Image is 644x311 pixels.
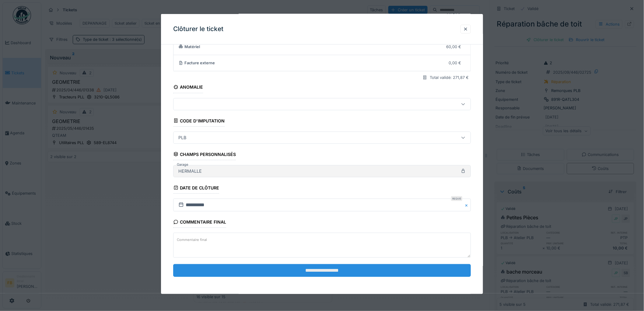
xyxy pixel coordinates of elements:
[464,199,471,211] button: Close
[451,196,462,201] div: Requis
[449,60,461,66] div: 0,00 €
[173,116,225,127] div: Code d'imputation
[176,134,189,141] div: PLB
[173,150,236,160] div: Champs personnalisés
[430,75,469,80] div: Total validé: 271,87 €
[173,83,203,93] div: Anomalie
[176,57,468,69] summary: Facture externe0,00 €
[176,168,204,175] div: HERMALLE
[173,25,223,33] h3: Clôturer le ticket
[176,41,468,52] summary: Matériel60,00 €
[173,183,219,194] div: Date de clôture
[178,44,442,49] div: Matériel
[178,60,444,66] div: Facture externe
[173,217,226,228] div: Commentaire final
[176,162,190,167] label: Garage
[446,44,461,49] div: 60,00 €
[176,236,208,244] label: Commentaire final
